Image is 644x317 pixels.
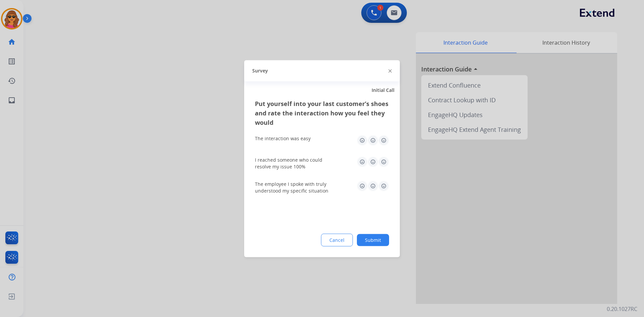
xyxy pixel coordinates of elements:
h3: Put yourself into your last customer’s shoes and rate the interaction how you feel they would [255,99,389,127]
button: Submit [357,234,389,246]
img: close-button [388,69,392,73]
p: 0.20.1027RC [607,305,637,313]
span: Survey [252,67,268,74]
button: Cancel [321,233,353,246]
div: The employee I spoke with truly understood my specific situation [255,180,335,194]
div: The interaction was easy [255,135,311,142]
div: I reached someone who could resolve my issue 100% [255,156,335,170]
span: Initial Call [372,87,394,93]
